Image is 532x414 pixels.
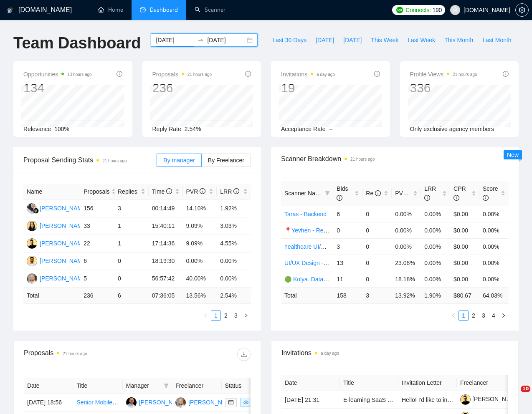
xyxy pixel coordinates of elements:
[152,188,172,195] span: Time
[27,222,88,229] a: NB[PERSON_NAME]
[33,208,39,214] img: gigradar-bm.png
[444,35,473,45] span: This Month
[80,270,114,288] td: 5
[392,222,421,238] td: 0.00%
[340,375,398,391] th: Title
[118,187,139,196] span: Replies
[340,391,398,409] td: E-learning SaaS Platform Developer Needed
[516,7,528,13] span: setting
[507,151,519,158] span: New
[317,72,335,77] time: a day ago
[395,190,415,197] span: PVR
[183,235,217,252] td: 9.09%
[392,238,421,255] td: 0.00%
[40,274,88,283] div: [PERSON_NAME]
[452,7,458,13] span: user
[140,7,146,13] span: dashboard
[284,227,366,234] a: 📍Yevhen - React General - СL
[469,311,478,320] a: 2
[459,311,468,320] a: 1
[228,400,233,405] span: mail
[284,243,402,250] a: healthcare UI/UX Design - [PERSON_NAME]
[233,188,239,194] span: info-circle
[362,287,392,303] td: 3
[217,235,251,252] td: 4.55%
[421,255,450,271] td: 0.00%
[403,33,440,47] button: Last Week
[164,383,169,388] span: filter
[201,310,211,321] li: Previous Page
[453,195,459,201] span: info-circle
[80,235,114,252] td: 22
[98,6,123,13] a: homeHome
[479,255,509,271] td: 0.00%
[197,37,204,43] span: swap-right
[114,184,149,200] th: Replies
[482,35,511,45] span: Last Month
[24,378,73,394] th: Date
[337,195,342,201] span: info-circle
[152,80,212,96] div: 236
[450,222,479,238] td: $0.00
[284,260,337,266] a: UI/UX Design - Inna
[63,351,87,356] time: 21 hours ago
[40,256,88,265] div: [PERSON_NAME]
[479,271,509,287] td: 0.00%
[281,69,335,79] span: Invitations
[392,206,421,222] td: 0.00%
[333,238,362,255] td: 3
[149,217,183,235] td: 15:40:11
[80,217,114,235] td: 33
[27,256,37,266] img: KZ
[362,271,392,287] td: 0
[450,206,479,222] td: $0.00
[40,239,88,248] div: [PERSON_NAME]
[126,397,137,408] img: MH
[27,273,37,284] img: MK
[27,240,88,246] a: YS[PERSON_NAME]
[237,348,251,361] button: download
[117,71,122,77] span: info-circle
[84,187,109,196] span: Proposals
[453,185,466,201] span: CPR
[172,378,221,394] th: Freelancer
[329,126,333,132] span: --
[333,271,362,287] td: 11
[114,217,149,235] td: 1
[281,287,333,303] td: Total
[421,238,450,255] td: 0.00%
[195,6,225,13] a: searchScanner
[23,80,92,96] div: 134
[396,7,403,13] img: upwork-logo.png
[188,398,236,407] div: [PERSON_NAME]
[392,255,421,271] td: 23.08%
[175,397,186,408] img: MK
[450,255,479,271] td: $0.00
[450,238,479,255] td: $0.00
[208,157,244,164] span: By Freelancer
[392,287,421,303] td: 13.92 %
[183,217,217,235] td: 9.09%
[220,188,239,195] span: LRR
[375,190,381,196] span: info-circle
[150,6,178,13] span: Dashboard
[149,288,183,304] td: 07:36:05
[311,33,339,47] button: [DATE]
[217,200,251,217] td: 1.92%
[325,191,330,196] span: filter
[281,375,340,391] th: Date
[448,310,459,321] li: Previous Page
[24,348,137,361] div: Proposals
[123,378,172,394] th: Manager
[200,188,205,194] span: info-circle
[323,187,332,199] span: filter
[54,126,69,132] span: 100%
[459,310,469,321] li: 1
[448,310,459,321] button: left
[350,157,375,162] time: 21 hours ago
[27,221,37,231] img: NB
[460,396,520,402] a: [PERSON_NAME]
[13,33,141,53] h1: Team Dashboard
[187,72,212,77] time: 21 hours ago
[515,7,529,13] a: setting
